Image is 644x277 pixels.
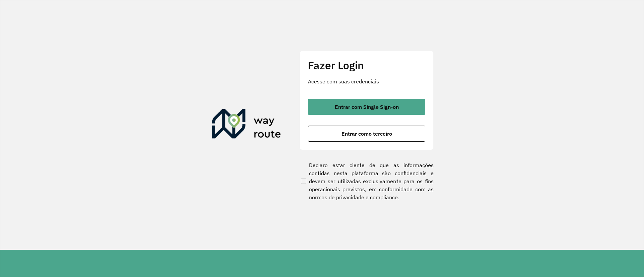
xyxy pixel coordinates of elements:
p: Acesse com suas credenciais [308,77,425,85]
button: button [308,126,425,142]
span: Entrar com Single Sign-on [335,104,399,110]
label: Declaro estar ciente de que as informações contidas nesta plataforma são confidenciais e devem se... [300,161,434,201]
span: Entrar como terceiro [341,131,392,136]
button: button [308,99,425,115]
img: Roteirizador AmbevTech [212,109,281,141]
h2: Fazer Login [308,59,425,72]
